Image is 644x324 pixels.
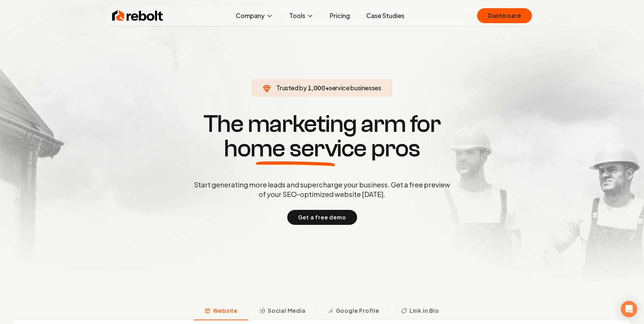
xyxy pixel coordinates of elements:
span: Social Media [268,307,306,315]
a: Case Studies [361,9,410,22]
button: Company [230,9,278,22]
span: home service [224,136,367,161]
a: Pricing [324,9,355,22]
button: Link in Bio [390,303,450,320]
button: Get a free demo [287,210,357,225]
span: 1,000 [308,83,325,93]
span: Link in Bio [410,307,439,315]
button: Tools [284,9,319,22]
span: Website [213,307,237,315]
button: Google Profile [317,303,390,320]
p: Start generating more leads and supercharge your business. Get a free preview of your SEO-optimiz... [193,180,451,199]
div: Open Intercom Messenger [621,301,637,317]
h1: The marketing arm for pros [158,112,486,161]
button: Website [194,303,248,320]
a: Dashboard [477,8,532,23]
img: Rebolt Logo [112,9,163,22]
span: service businesses [329,84,381,92]
span: Trusted by [276,84,307,92]
button: Social Media [248,303,317,320]
span: Google Profile [336,307,379,315]
span: + [325,84,329,92]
